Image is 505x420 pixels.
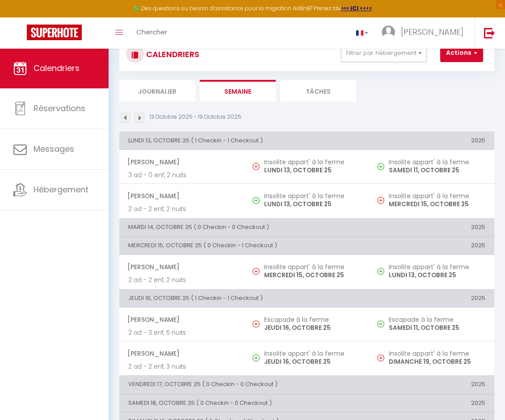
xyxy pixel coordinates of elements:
p: JEUDI 16, OCTOBRE 25 [264,323,361,333]
a: Chercher [130,17,174,49]
span: Calendriers [34,62,80,74]
p: 3 ad - 0 enf, 2 nuits [128,170,236,180]
button: Filtrer par hébergement [341,44,427,62]
img: NO IMAGE [377,163,384,170]
th: 2025 [369,132,494,150]
img: NO IMAGE [377,354,384,362]
h5: Insolite appart' à la ferme [264,263,361,270]
p: LUNDI 13, OCTOBRE 25 [264,200,361,209]
h5: Insolite appart' à la ferme [264,350,361,357]
p: 2 ad - 2 enf, 2 nuits [128,204,236,214]
h5: Escapade à la ferme [264,316,361,323]
span: Chercher [136,27,167,37]
h5: Insolite appart' à la ferme [389,263,485,270]
th: LUNDI 13, OCTOBRE 25 ( 1 Checkin - 1 Checkout ) [119,132,369,150]
span: [PERSON_NAME] [127,187,236,204]
li: Journalier [119,80,195,102]
p: LUNDI 13, OCTOBRE 25 [389,270,485,280]
p: 2 ad - 3 enf, 5 nuits [128,328,236,337]
th: VENDREDI 17, OCTOBRE 25 ( 0 Checkin - 0 Checkout ) [119,376,369,394]
th: 2025 [369,289,494,307]
button: Actions [440,44,483,62]
span: [PERSON_NAME] [127,345,236,362]
a: ... [PERSON_NAME] [375,17,475,49]
th: 2025 [369,218,494,236]
li: Tâches [280,80,356,102]
th: 2025 [369,376,494,394]
h5: Insolite appart' à la ferme [264,158,361,166]
h3: CALENDRIERS [144,44,199,64]
h5: Insolite appart' à la ferme [389,350,485,357]
img: NO IMAGE [377,268,384,275]
th: MERCREDI 15, OCTOBRE 25 ( 0 Checkin - 1 Checkout ) [119,237,369,254]
span: [PERSON_NAME] [127,154,236,170]
th: MARDI 14, OCTOBRE 25 ( 0 Checkin - 0 Checkout ) [119,218,369,236]
img: ... [382,25,395,39]
a: >>> ICI <<<< [341,4,372,12]
img: logout [484,27,495,38]
p: SAMEDI 11, OCTOBRE 25 [389,323,485,333]
th: JEUDI 16, OCTOBRE 25 ( 1 Checkin - 1 Checkout ) [119,289,369,307]
h5: Insolite appart' à la ferme [389,192,485,200]
h5: Insolite appart' à la ferme [264,192,361,200]
h5: Escapade à la ferme [389,316,485,323]
span: Réservations [34,103,85,114]
span: [PERSON_NAME] [401,26,463,37]
th: SAMEDI 18, OCTOBRE 25 ( 0 Checkin - 0 Checkout ) [119,394,369,412]
p: 13 Octobre 2025 - 19 Octobre 2025 [150,113,241,121]
span: Messages [34,143,74,154]
h5: Insolite appart' à la ferme [389,158,485,166]
img: NO IMAGE [252,268,260,275]
span: [PERSON_NAME] [127,258,236,275]
img: NO IMAGE [252,320,260,328]
span: [PERSON_NAME] [127,311,236,328]
p: DIMANCHE 19, OCTOBRE 25 [389,357,485,366]
img: Super Booking [27,25,82,40]
p: MERCREDI 15, OCTOBRE 25 [389,200,485,209]
p: 2 ad - 2 enf, 2 nuits [128,275,236,285]
img: NO IMAGE [377,197,384,204]
th: 2025 [369,237,494,254]
span: Hébergement [34,184,88,195]
img: NO IMAGE [252,163,260,170]
p: LUNDI 13, OCTOBRE 25 [264,166,361,175]
p: SAMEDI 11, OCTOBRE 25 [389,166,485,175]
p: JEUDI 16, OCTOBRE 25 [264,357,361,366]
li: Semaine [200,80,276,102]
th: 2025 [369,394,494,412]
p: MERCREDI 15, OCTOBRE 25 [264,270,361,280]
img: NO IMAGE [377,320,384,328]
p: 2 ad - 2 enf, 3 nuits [128,362,236,371]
